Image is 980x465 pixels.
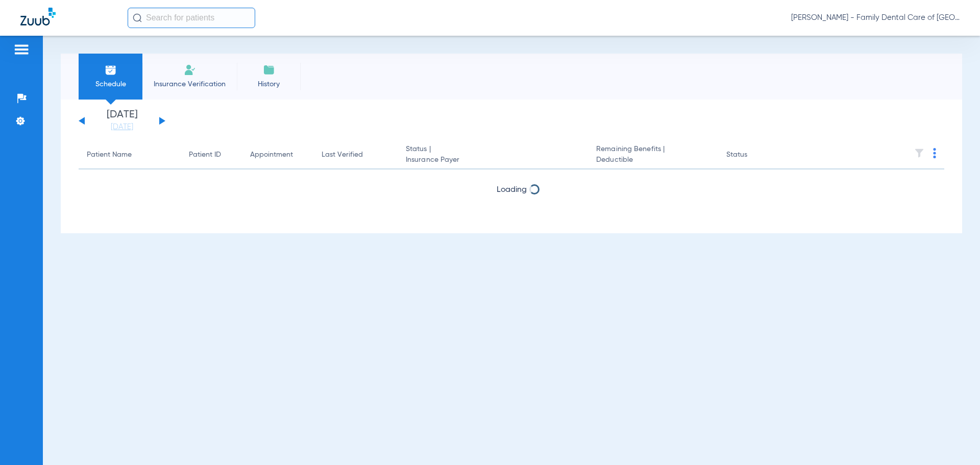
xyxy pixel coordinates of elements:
[322,150,389,160] div: Last Verified
[244,79,293,89] span: History
[13,43,30,56] img: hamburger-icon
[250,150,305,160] div: Appointment
[189,150,234,160] div: Patient ID
[596,155,709,165] span: Deductible
[189,150,221,160] div: Patient ID
[588,141,718,169] th: Remaining Benefits |
[184,64,196,76] img: Manual Insurance Verification
[791,13,960,23] span: [PERSON_NAME] - Family Dental Care of [GEOGRAPHIC_DATA]
[87,150,173,160] div: Patient Name
[250,150,293,160] div: Appointment
[914,148,924,158] img: filter.svg
[406,155,580,165] span: Insurance Payer
[91,110,153,132] li: [DATE]
[398,141,588,169] th: Status |
[718,141,787,169] th: Status
[20,8,56,26] img: Zuub Logo
[128,8,255,28] input: Search for patients
[933,148,936,158] img: group-dot-blue.svg
[86,79,135,89] span: Schedule
[87,150,132,160] div: Patient Name
[105,64,117,76] img: Schedule
[497,186,527,194] span: Loading
[150,79,229,89] span: Insurance Verification
[322,150,363,160] div: Last Verified
[263,64,275,76] img: History
[133,13,142,22] img: Search Icon
[91,122,153,132] a: [DATE]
